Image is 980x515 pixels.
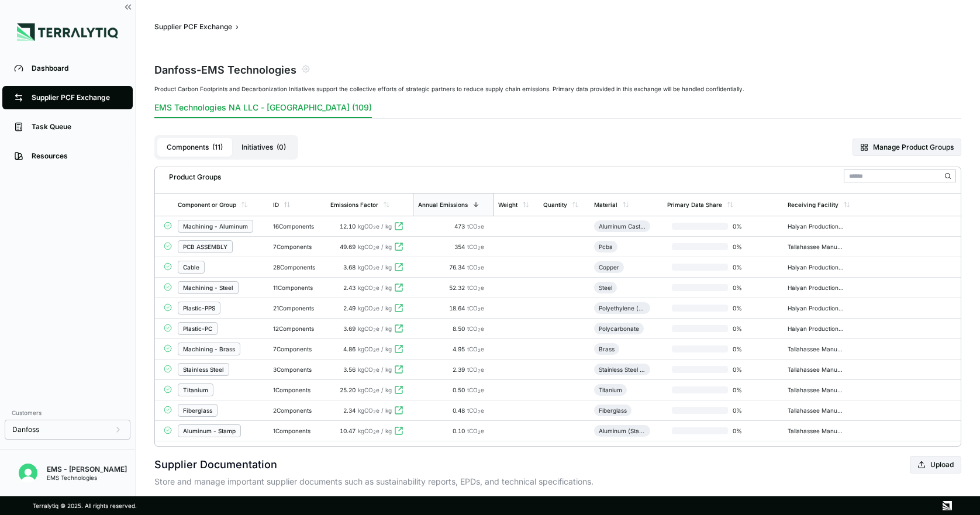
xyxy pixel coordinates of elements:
div: Tallahassee Manufacturing [788,407,844,414]
sub: 2 [478,307,481,312]
div: Component or Group [178,201,236,208]
sub: 2 [478,409,481,414]
span: tCO e [467,427,484,434]
div: Emissions Factor [330,201,378,208]
div: 7 Components [273,243,322,250]
span: 2.39 [453,366,467,373]
span: 0 % [728,386,765,393]
div: Weight [498,201,517,208]
div: Haiyan Production CNHX [788,284,844,291]
div: Primary Data Share [667,201,722,208]
div: Fiberglass [599,407,627,414]
span: kgCO e / kg [358,366,392,373]
div: Steel [599,284,612,291]
div: Fiberglass [183,407,212,414]
span: tCO e [467,366,484,373]
span: ( 11 ) [212,143,223,152]
span: 12.10 [340,223,356,230]
sub: 2 [373,246,376,251]
span: 0 % [728,223,765,230]
span: 3.56 [343,366,356,373]
span: 0 % [728,427,765,434]
span: Danfoss [12,425,39,434]
div: Plastic-PC [183,325,212,332]
div: Haiyan Production CNHX [788,325,844,332]
div: Resources [32,151,121,161]
div: Quantity [543,201,567,208]
div: 16 Components [273,223,322,230]
span: kgCO e / kg [358,305,392,312]
span: 0.50 [453,386,467,393]
sub: 2 [478,266,481,271]
span: 52.32 [449,284,467,291]
sub: 2 [478,327,481,333]
span: 25.20 [340,386,356,393]
span: ( 0 ) [277,143,286,152]
sub: 2 [478,348,481,353]
img: EMS - Louis Chen [19,464,37,482]
div: Aluminum Casting (Machined) [599,223,646,230]
sub: 2 [373,348,376,353]
div: Plastic-PPS [183,305,215,312]
span: kgCO e / kg [358,284,392,291]
sub: 2 [373,266,376,271]
span: 4.86 [343,345,356,352]
div: 7 Components [273,345,322,352]
div: 2 Components [273,407,322,414]
div: 3 Components [273,366,322,373]
div: EMS - [PERSON_NAME] [47,465,127,474]
span: kgCO e / kg [358,325,392,332]
span: 2.43 [343,284,356,291]
sub: 2 [373,430,376,435]
span: 0 % [728,366,765,373]
div: Supplier PCF Exchange [32,93,121,102]
div: Copper [599,264,619,271]
sub: 2 [478,246,481,251]
span: 3.68 [343,264,356,271]
h2: Supplier Documentation [154,457,277,473]
div: Cable [183,264,199,271]
div: Dashboard [32,64,121,73]
span: kgCO e / kg [358,345,392,352]
span: tCO e [467,325,484,332]
span: 2.34 [343,407,356,414]
div: 1 Components [273,386,322,393]
span: 0 % [728,243,765,250]
sub: 2 [478,286,481,292]
sub: 2 [373,307,376,312]
button: Upload [910,456,961,473]
div: Machining - Brass [183,345,235,352]
span: 0.48 [453,407,467,414]
span: 0 % [728,305,765,312]
sub: 2 [478,225,481,230]
span: kgCO e / kg [358,223,392,230]
div: 1 Components [273,427,322,434]
span: 354 [454,243,467,250]
button: EMS Technologies NA LLC - [GEOGRAPHIC_DATA] (109) [154,102,372,118]
div: Haiyan Production CNHX [788,264,844,271]
div: Machining - Aluminum [183,223,248,230]
span: tCO e [467,284,484,291]
span: tCO e [467,386,484,393]
span: tCO e [467,305,484,312]
div: Product Carbon Footprints and Decarbonization Initiatives support the collective efforts of strat... [154,85,961,92]
div: 11 Components [273,284,322,291]
div: 21 Components [273,305,322,312]
div: Haiyan Production CNHX [788,223,844,230]
div: Tallahassee Manufacturing [788,427,844,434]
div: 12 Components [273,325,322,332]
div: ID [273,201,279,208]
button: Components(11) [157,138,232,157]
span: 0.10 [453,427,467,434]
sub: 2 [478,389,481,394]
span: kgCO e / kg [358,427,392,434]
span: 0 % [728,407,765,414]
button: Supplier PCF Exchange [154,22,232,32]
span: 0 % [728,284,765,291]
div: Pcba [599,243,613,250]
span: tCO e [467,345,484,352]
div: Stainless Steel (Machined) [599,366,646,373]
div: EMS Technologies [47,474,127,481]
span: 0 % [728,345,765,352]
sub: 2 [373,327,376,333]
